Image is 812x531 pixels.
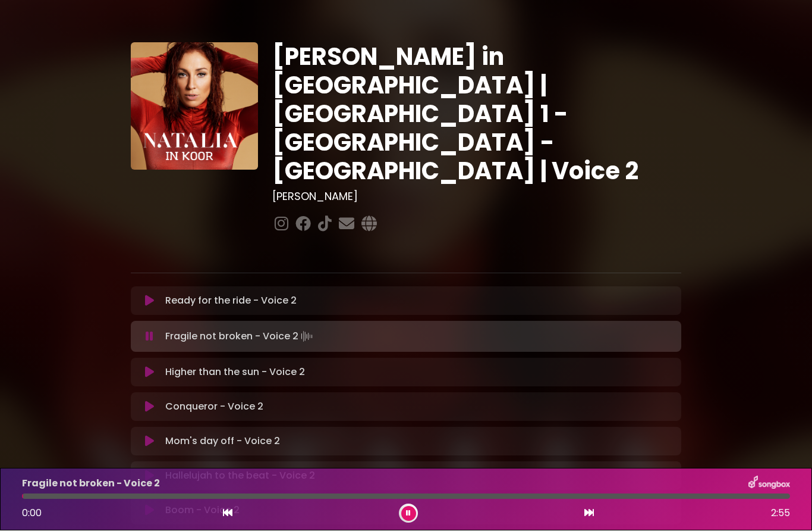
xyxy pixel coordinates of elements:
[298,329,315,345] img: waveform4.gif
[771,507,790,521] span: 2:55
[165,329,315,345] p: Fragile not broken - Voice 2
[22,507,42,520] span: 0:00
[165,400,263,414] p: Conqueror - Voice 2
[131,43,258,170] img: YTVS25JmS9CLUqXqkEhs
[272,43,682,186] h1: [PERSON_NAME] in [GEOGRAPHIC_DATA] | [GEOGRAPHIC_DATA] 1 - [GEOGRAPHIC_DATA] - [GEOGRAPHIC_DATA] ...
[22,477,160,491] p: Fragile not broken - Voice 2
[165,294,297,308] p: Ready for the ride - Voice 2
[165,435,280,449] p: Mom's day off - Voice 2
[165,366,305,380] p: Higher than the sun - Voice 2
[748,476,790,492] img: songbox-logo-white.png
[272,190,682,204] h3: [PERSON_NAME]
